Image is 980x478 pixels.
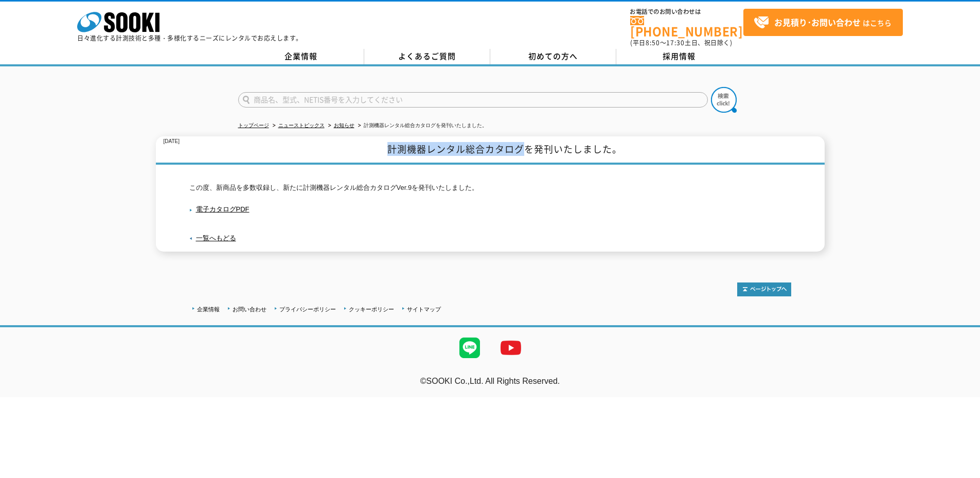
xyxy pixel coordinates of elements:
[156,136,825,165] h1: 計測機器レンタル総合カタログを発刊いたしました。
[528,50,578,62] span: 初めての方へ
[356,120,487,131] li: 計測機器レンタル総合カタログを発刊いたしました。
[334,122,354,128] a: お知らせ
[630,9,743,15] span: お電話でのお問い合わせは
[364,49,490,64] a: よくあるご質問
[940,387,980,396] a: テストMail
[278,122,325,128] a: ニューストピックス
[238,122,269,128] a: トップページ
[737,282,791,296] img: トップページへ
[449,327,490,368] img: LINE
[279,306,336,312] a: プライバシーポリシー
[490,327,531,368] img: YouTube
[197,306,220,312] a: 企業情報
[754,15,892,30] span: はこちら
[164,136,180,147] p: [DATE]
[77,35,302,41] p: 日々進化する計測技術と多種・多様化するニーズにレンタルでお応えします。
[238,92,708,108] input: 商品名、型式、NETIS番号を入力してください
[349,306,394,312] a: クッキーポリシー
[774,16,861,28] strong: お見積り･お問い合わせ
[630,16,743,37] a: [PHONE_NUMBER]
[616,49,742,64] a: 採用情報
[189,205,250,213] a: 電子カタログPDF
[407,306,441,312] a: サイトマップ
[490,49,616,64] a: 初めての方へ
[743,9,903,36] a: お見積り･お問い合わせはこちら
[196,234,236,242] a: 一覧へもどる
[711,87,737,113] img: btn_search.png
[666,38,685,47] span: 17:30
[238,49,364,64] a: 企業情報
[630,38,732,47] span: (平日 ～ 土日、祝日除く)
[646,38,660,47] span: 8:50
[189,183,791,193] p: この度、新商品を多数収録し、新たに計測機器レンタル総合カタログVer.9を発刊いたしました。
[233,306,266,312] a: お問い合わせ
